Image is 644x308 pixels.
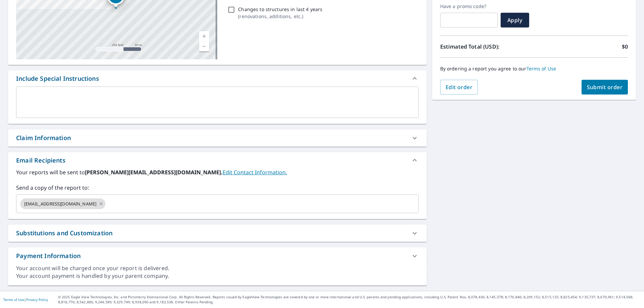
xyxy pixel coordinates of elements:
a: Current Level 17, Zoom Out [199,41,209,51]
button: Submit order [582,80,628,95]
div: Claim Information [16,133,71,142]
div: Email Recipients [8,152,427,168]
p: By ordering a report you agree to our [440,66,628,72]
label: Your reports will be sent to [16,168,419,176]
div: Payment Information [16,251,81,260]
div: Email Recipients [16,156,65,165]
p: © 2025 Eagle View Technologies, Inc. and Pictometry International Corp. All Rights Reserved. Repo... [58,295,641,305]
p: | [3,298,48,302]
a: Terms of Use [3,297,24,302]
div: Include Special Instructions [8,70,427,86]
div: Your account payment is handled by your parent company. [16,272,419,280]
span: Edit order [446,83,473,91]
div: [EMAIL_ADDRESS][DOMAIN_NAME] [20,198,105,209]
a: Privacy Policy [26,297,48,302]
div: Substitutions and Customization [8,225,427,242]
span: [EMAIL_ADDRESS][DOMAIN_NAME] [20,201,100,207]
div: Payment Information [8,247,427,264]
div: Include Special Instructions [16,74,99,83]
a: Current Level 17, Zoom In [199,31,209,41]
a: Terms of Use [526,65,556,72]
label: Send a copy of the report to: [16,184,419,192]
p: Changes to structures in last 4 years [238,6,322,13]
span: Apply [506,16,524,24]
a: EditContactInfo [223,169,287,176]
b: [PERSON_NAME][EMAIL_ADDRESS][DOMAIN_NAME]. [85,169,223,176]
button: Apply [501,13,529,27]
span: Submit order [587,83,623,91]
p: Estimated Total (USD): [440,43,534,51]
p: ( renovations, additions, etc. ) [238,13,322,20]
label: Have a promo code? [440,3,498,9]
div: Your account will be charged once your report is delivered. [16,264,419,272]
button: Edit order [440,80,478,95]
div: Substitutions and Customization [16,229,112,238]
p: $0 [622,43,628,51]
div: Claim Information [8,129,427,146]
